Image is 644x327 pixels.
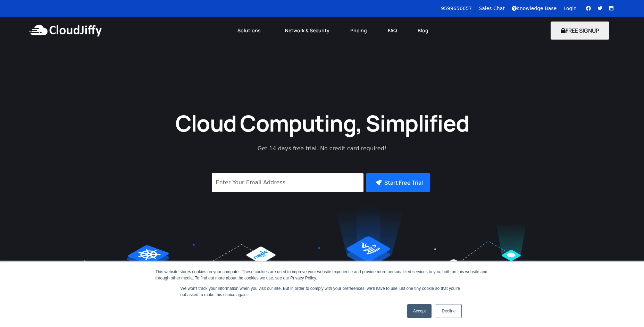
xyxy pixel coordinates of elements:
[227,144,418,153] p: Get 14 days free trial. No credit card required!
[181,285,464,298] p: We won't track your information when you visit our site. But in order to comply with your prefere...
[563,6,577,11] a: Login
[551,22,609,40] button: FREE SIGNUP
[227,23,275,38] a: Solutions
[551,27,609,34] a: FREE SIGNUP
[156,269,489,281] div: This website stores cookies on your computer. These cookies are used to improve your website expe...
[512,6,557,11] a: Knowledge Base
[340,23,377,38] a: Pricing
[377,23,407,38] a: FAQ
[366,173,430,192] button: Start Free Trial
[479,6,504,11] a: Sales Chat
[436,304,461,318] a: Decline
[275,23,340,38] a: Network & Security
[407,23,439,38] a: Blog
[441,6,472,11] a: 9599656657
[166,109,478,137] h1: Cloud Computing, Simplified
[212,173,363,192] input: Enter Your Email Address
[407,304,432,318] a: Accept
